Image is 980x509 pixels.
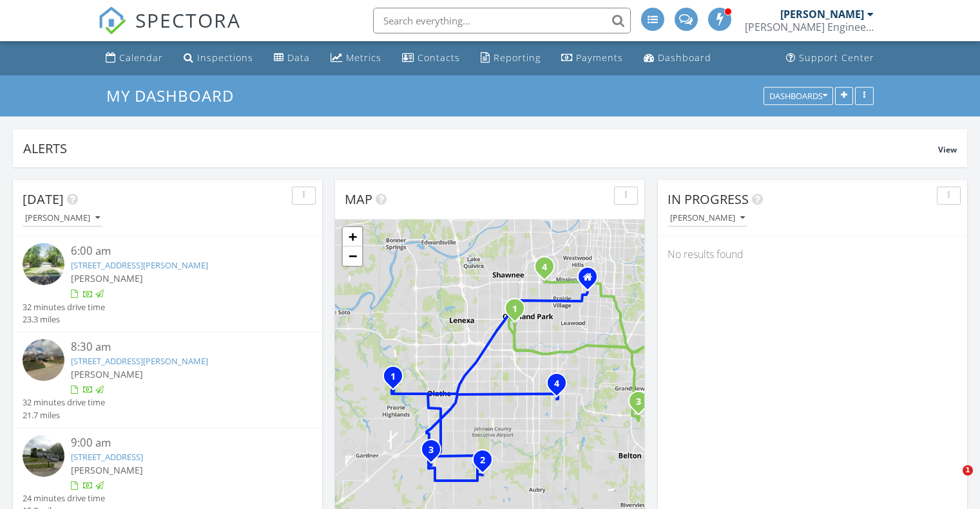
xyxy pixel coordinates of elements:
i: 4 [542,263,547,272]
div: Reporting [494,51,541,64]
div: 14701 Pine View Drive, Grandview, MO 64030 [639,401,646,409]
a: Zoom out [343,246,362,266]
div: Payments [576,51,623,64]
i: 4 [554,380,559,389]
div: 24 minutes drive time [23,492,105,504]
span: [PERSON_NAME] [71,272,143,284]
span: 1 [963,465,973,476]
a: 8:30 am [STREET_ADDRESS][PERSON_NAME] [PERSON_NAME] 32 minutes drive time 21.7 miles [23,339,312,421]
a: Zoom in [343,227,362,246]
div: Support Center [799,51,874,64]
button: Dashboards [764,87,833,105]
iframe: Intercom live chat [936,465,967,496]
div: 21.7 miles [23,409,105,421]
div: 8918 Switzer Street, Overland Park, KS 66214 [515,308,523,316]
div: Dashboard [658,51,711,64]
a: Contacts [397,46,465,70]
div: 23.3 miles [23,313,105,326]
div: 32 minutes drive time [23,396,105,409]
div: 4804 West 138th Street, Overland Park, KS 66224 [557,383,564,391]
button: [PERSON_NAME] [668,210,747,227]
div: 13340 Kimberly Circle, Olathe, KS 66061 [393,376,401,384]
a: SPECTORA [98,17,241,44]
div: Calendar [119,51,163,64]
img: The Best Home Inspection Software - Spectora [98,6,126,35]
i: 1 [390,373,396,382]
div: [PERSON_NAME] [780,8,864,21]
span: [PERSON_NAME] [71,464,143,476]
a: Data [269,46,315,70]
span: In Progress [668,190,749,208]
div: Metrics [346,51,381,64]
div: 6419 West 62nd Street , Mission, KS 66202 [544,266,552,274]
a: [STREET_ADDRESS][PERSON_NAME] [71,259,208,271]
a: [STREET_ADDRESS] [71,451,143,463]
div: Data [287,51,310,64]
a: Reporting [476,46,546,70]
a: Dashboard [639,46,716,70]
i: 2 [480,456,485,465]
div: No results found [658,237,967,272]
div: Inspections [197,51,253,64]
span: SPECTORA [135,6,241,33]
button: [PERSON_NAME] [23,210,102,227]
a: My Dashboard [106,85,245,106]
div: [PERSON_NAME] [25,214,100,223]
div: 32 minutes drive time [23,301,105,313]
div: Schroeder Engineering, LLC [745,21,874,33]
i: 3 [428,446,434,455]
a: Inspections [178,46,258,70]
span: View [938,144,957,155]
span: [PERSON_NAME] [71,368,143,380]
a: [STREET_ADDRESS][PERSON_NAME] [71,355,208,367]
img: streetview [23,435,64,477]
a: 6:00 am [STREET_ADDRESS][PERSON_NAME] [PERSON_NAME] 32 minutes drive time 23.3 miles [23,243,312,326]
div: Alerts [23,140,938,157]
div: 9:00 am [71,435,289,451]
a: Support Center [781,46,879,70]
div: Dashboards [769,91,827,100]
i: 3 [636,398,641,407]
img: streetview [23,339,64,381]
a: Metrics [325,46,387,70]
div: [PERSON_NAME] [670,214,745,223]
input: Search everything... [373,8,631,33]
a: Payments [556,46,628,70]
div: Contacts [418,51,460,64]
div: 8:30 am [71,339,289,355]
a: Calendar [101,46,168,70]
div: 21155 West 180th Street, Olathe, KS 66062 [431,449,439,457]
div: 6923 Edgevale Road, Kansas City MO 64113 [588,277,595,284]
span: Map [345,190,372,208]
img: streetview [23,243,64,285]
i: 1 [512,305,517,314]
div: 14440 West 187th Terrace, Olathe, KS 66062 [483,459,490,467]
div: 6:00 am [71,243,289,259]
span: [DATE] [23,190,64,208]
